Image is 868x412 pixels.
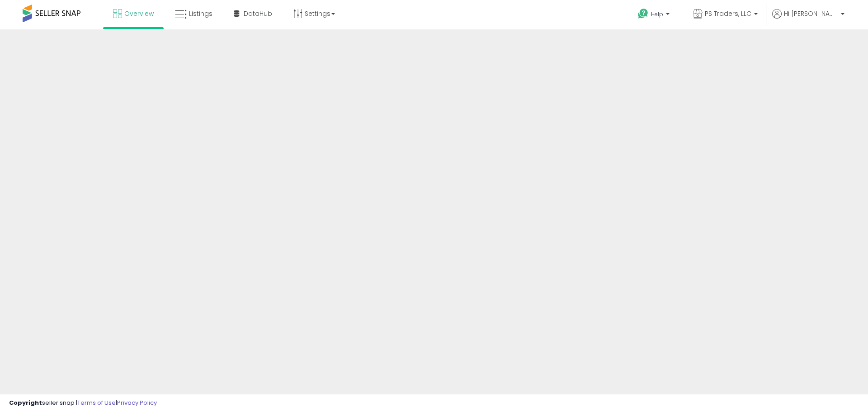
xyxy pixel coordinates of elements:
span: Listings [189,9,212,18]
a: Privacy Policy [117,398,157,407]
span: PS Traders, LLC [705,9,751,18]
span: Overview [124,9,154,18]
a: Hi [PERSON_NAME] [772,9,844,29]
span: Hi [PERSON_NAME] [784,9,838,18]
i: Get Help [637,8,649,19]
div: seller snap | | [9,399,157,407]
span: DataHub [244,9,272,18]
span: Help [651,10,663,18]
a: Help [631,1,679,29]
strong: Copyright [9,398,42,407]
a: Terms of Use [77,398,116,407]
